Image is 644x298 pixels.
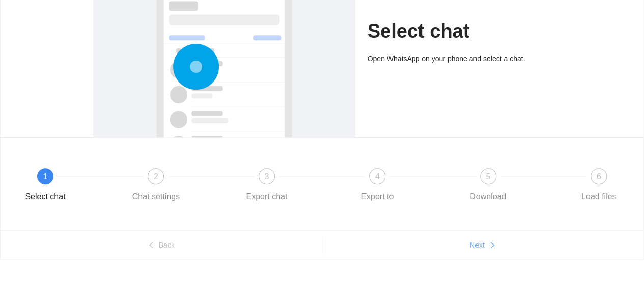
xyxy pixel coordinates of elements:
span: Next [470,239,485,251]
div: Export chat [246,188,287,205]
div: 6Load files [569,168,628,205]
div: Download [470,188,506,205]
div: Load files [581,188,617,205]
div: 2Chat settings [126,168,237,205]
button: leftBack [1,237,322,253]
span: right [489,241,496,250]
span: 3 [264,172,269,181]
span: 5 [486,172,490,181]
div: Open WhatsApp on your phone and select a chat. [368,53,551,64]
span: 2 [154,172,158,181]
div: 1Select chat [16,168,126,205]
div: 4Export to [348,168,458,205]
button: Nextright [322,237,644,253]
span: 6 [597,172,601,181]
h1: Select chat [368,19,551,43]
div: Select chat [25,188,65,205]
div: Chat settings [132,188,180,205]
div: Export to [361,188,394,205]
span: 1 [43,172,48,181]
div: 3Export chat [237,168,348,205]
div: 5Download [459,168,569,205]
span: 4 [375,172,380,181]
